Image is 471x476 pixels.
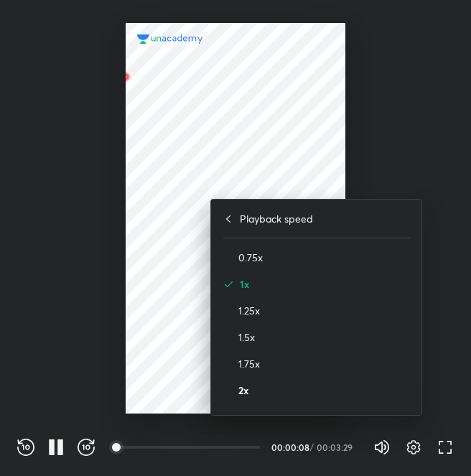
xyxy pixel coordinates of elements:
h4: 1.75x [238,356,410,371]
h4: Playback speed [240,211,313,226]
h4: 1x [240,276,410,291]
h4: 0.75x [238,250,410,265]
h4: 1.5x [238,330,410,345]
h4: 2x [238,383,410,398]
h4: 1.25x [238,303,410,318]
img: activeRate.6640ab9b.svg [223,279,234,290]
